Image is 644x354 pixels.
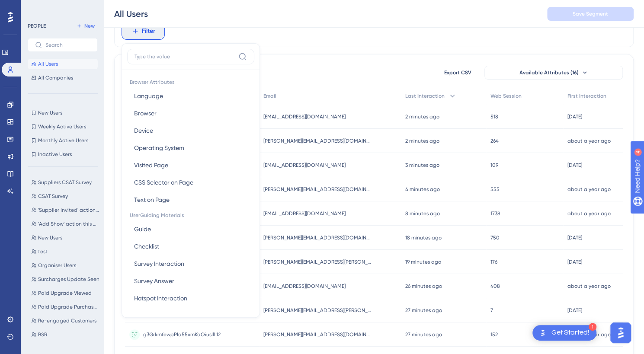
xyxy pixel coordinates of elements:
span: [PERSON_NAME][EMAIL_ADDRESS][DOMAIN_NAME] [263,186,372,193]
button: Re-engaged Customers [28,316,103,326]
button: Custom Button Interaction [127,307,254,324]
span: Web Session [490,92,522,99]
span: 176 [490,258,497,265]
span: Organiser Users [38,262,76,269]
time: about a year ago [567,138,611,144]
span: Last Interaction [405,92,445,99]
button: Organiser Users [28,260,103,271]
span: Language [134,91,163,101]
span: Weekly Active Users [38,123,86,130]
div: 4 [60,4,63,11]
span: Device [134,125,153,136]
span: 'Supplier Invited' action this week [38,207,99,214]
time: 27 minutes ago [405,307,442,313]
span: [PERSON_NAME][EMAIL_ADDRESS][PERSON_NAME][DOMAIN_NAME] [263,307,372,314]
span: 555 [490,186,500,193]
button: 'Add Show' action this week [28,219,103,229]
button: Suppliers CSAT Survey [28,177,103,188]
span: Guide [134,224,151,234]
time: 27 minutes ago [405,332,442,338]
time: [DATE] [567,259,582,265]
button: Language [127,87,254,105]
span: BSR [38,331,47,338]
span: Email [263,92,276,99]
button: Visited Page [127,156,254,174]
span: 152 [490,331,498,338]
span: Surcharges Update Seen [38,276,99,283]
span: Export CSV [444,69,471,76]
span: [EMAIL_ADDRESS][DOMAIN_NAME] [263,210,346,217]
span: Need Help? [20,2,54,13]
time: 2 minutes ago [405,138,439,144]
span: Monthly Active Users [38,137,88,144]
div: Open Get Started! checklist, remaining modules: 1 [532,325,596,341]
span: Re-engaged Customers [38,317,96,324]
button: All Companies [28,73,98,83]
div: PEOPLE [28,22,46,29]
span: 7 [490,307,493,314]
span: [EMAIL_ADDRESS][DOMAIN_NAME] [263,113,346,120]
input: Search [45,42,90,48]
span: [PERSON_NAME][EMAIL_ADDRESS][PERSON_NAME][DOMAIN_NAME] [263,258,372,265]
span: [EMAIL_ADDRESS][DOMAIN_NAME] [263,283,346,290]
button: Monthly Active Users [28,135,98,146]
button: New Users [28,108,98,118]
span: 408 [490,283,500,290]
button: Paid Upgrade Purchased [28,302,103,312]
button: Inactive Users [28,149,98,159]
button: All Users [28,59,98,69]
button: Filter [122,22,165,40]
span: Paid Upgrade Purchased [38,303,99,310]
span: 518 [490,113,498,120]
button: Available Attributes (16) [484,66,623,80]
div: All Users [114,8,148,20]
button: Checklist [127,238,254,255]
span: [EMAIL_ADDRESS][DOMAIN_NAME] [263,162,346,169]
button: Survey Answer [127,272,254,290]
span: Hotspot Interaction [134,293,187,303]
span: 'Add Show' action this week [38,220,99,227]
button: Text on Page [127,191,254,208]
span: Inactive Users [38,151,72,158]
button: CSAT Survey [28,191,103,201]
button: Weekly Active Users [28,121,98,132]
button: Guide [127,220,254,238]
span: CSAT Survey [38,193,68,200]
button: test [28,246,103,257]
span: Browser Attributes [127,75,254,87]
span: All Companies [38,74,73,81]
span: Visited Page [134,160,168,170]
span: Filter [142,26,155,36]
button: New [74,21,98,31]
button: Device [127,122,254,139]
time: about a year ago [567,210,611,217]
span: UserGuiding Materials [127,208,254,220]
span: First Interaction [567,92,606,99]
time: [DATE] [567,235,582,241]
time: [DATE] [567,162,582,168]
img: launcher-image-alternative-text [538,328,548,338]
time: about a year ago [567,283,611,289]
time: 19 minutes ago [405,259,441,265]
button: 'Supplier Invited' action this week [28,205,103,215]
span: Operating System [134,143,184,153]
span: New [84,22,95,29]
span: Text on Page [134,195,170,205]
span: Paid Upgrade Viewed [38,290,92,297]
div: 1 [589,323,596,331]
time: 26 minutes ago [405,283,442,289]
time: about a year ago [567,186,611,192]
span: Browser [134,108,157,118]
button: Save Segment [547,7,634,21]
time: 4 minutes ago [405,186,440,192]
input: Type the value [135,53,235,60]
span: [PERSON_NAME][EMAIL_ADDRESS][DOMAIN_NAME] [263,137,372,144]
span: [PERSON_NAME][EMAIL_ADDRESS][DOMAIN_NAME] [263,234,372,241]
time: 18 minutes ago [405,235,442,241]
span: 109 [490,162,498,169]
span: test [38,248,48,255]
span: Checklist [134,241,159,252]
span: Survey Answer [134,276,174,286]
